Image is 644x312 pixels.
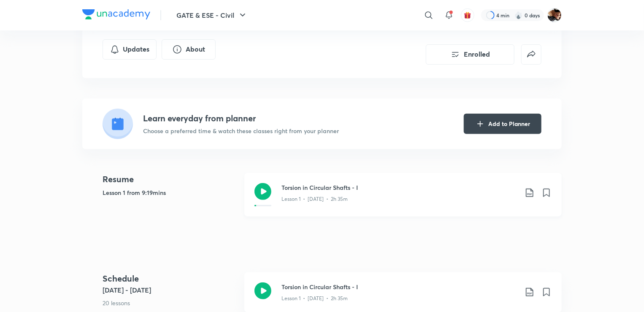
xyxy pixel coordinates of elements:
[82,9,150,19] img: Company Logo
[103,285,238,295] h5: [DATE] - [DATE]
[103,298,238,307] p: 20 lessons
[426,44,514,65] button: Enrolled
[281,295,348,302] p: Lesson 1 • [DATE] • 2h 35m
[162,39,216,60] button: About
[244,173,562,227] a: Torsion in Circular Shafts - ILesson 1 • [DATE] • 2h 35m
[143,112,339,125] h4: Learn everyday from planner
[82,9,150,22] a: Company Logo
[521,44,541,65] button: false
[547,8,562,22] img: Shatasree das
[514,11,523,19] img: streak
[103,39,157,60] button: Updates
[464,11,471,19] img: avatar
[171,7,253,24] button: GATE & ESE - Civil
[103,188,238,197] h5: Lesson 1 from 9:19mins
[281,183,518,192] h3: Torsion in Circular Shafts - I
[461,8,474,22] button: avatar
[143,126,339,135] p: Choose a preferred time & watch these classes right from your planner
[281,282,518,291] h3: Torsion in Circular Shafts - I
[464,114,541,134] button: Add to Planner
[103,173,238,186] h4: Resume
[103,272,238,285] h4: Schedule
[281,195,348,203] p: Lesson 1 • [DATE] • 2h 35m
